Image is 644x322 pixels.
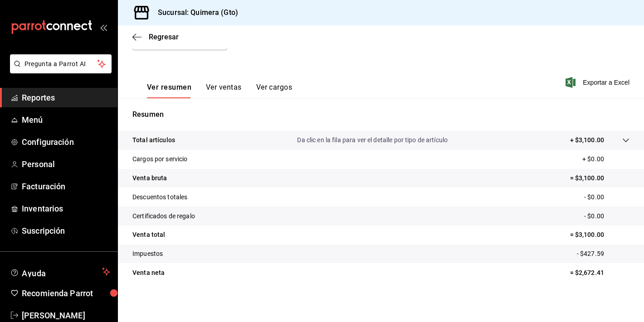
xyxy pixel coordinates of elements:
[570,135,604,145] p: + $3,100.00
[132,109,629,120] p: Resumen
[256,83,293,98] button: Ver cargos
[22,202,110,215] span: Inventarios
[22,287,110,299] span: Recomienda Parrot
[132,173,167,183] p: Venta bruta
[24,59,98,69] span: Pregunta a Parrot AI
[147,83,292,98] div: navigation tabs
[132,211,195,221] p: Certificados de regalo
[22,266,98,277] span: Ayuda
[22,114,110,126] span: Menú
[297,135,448,145] p: Da clic en la fila para ver el detalle por tipo de artículo
[570,173,629,183] p: = $3,100.00
[22,180,110,192] span: Facturación
[151,7,238,18] h3: Sucursal: Quimera (Gto)
[570,230,629,240] p: = $3,100.00
[584,211,629,221] p: - $0.00
[577,249,629,259] p: - $427.59
[6,66,112,75] a: Pregunta a Parrot AI
[22,158,110,170] span: Personal
[570,268,629,278] p: = $2,672.41
[22,225,110,237] span: Suscripción
[22,309,110,322] span: [PERSON_NAME]
[132,249,163,259] p: Impuestos
[100,24,107,31] button: open_drawer_menu
[567,77,629,88] button: Exportar a Excel
[132,33,179,41] button: Regresar
[147,83,191,98] button: Ver resumen
[132,230,165,240] p: Venta total
[584,192,629,202] p: - $0.00
[582,154,629,164] p: + $0.00
[132,268,165,278] p: Venta neta
[206,83,242,98] button: Ver ventas
[22,136,110,148] span: Configuración
[149,33,179,41] span: Regresar
[132,154,188,164] p: Cargos por servicio
[132,135,175,145] p: Total artículos
[22,91,110,104] span: Reportes
[132,192,187,202] p: Descuentos totales
[10,54,112,73] button: Pregunta a Parrot AI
